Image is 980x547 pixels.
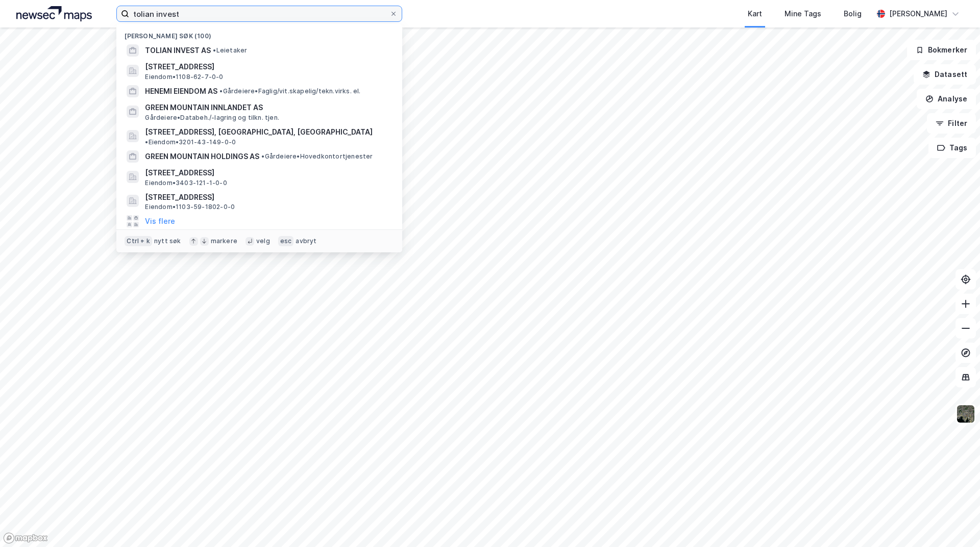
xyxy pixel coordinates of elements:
div: Kontrollprogram for chat [929,498,980,547]
button: Analyse [917,89,976,109]
span: • [213,46,216,54]
div: avbryt [296,237,316,245]
div: Bolig [844,8,862,20]
div: [PERSON_NAME] søk (100) [116,24,402,42]
span: • [261,152,264,160]
span: Leietaker [213,46,247,55]
button: Datasett [914,64,976,85]
span: Gårdeiere • Hovedkontortjenester [261,152,373,161]
div: velg [256,237,270,245]
span: Gårdeiere • Faglig/vit.skapelig/tekn.virks. el. [219,87,360,95]
span: • [219,87,223,95]
span: [STREET_ADDRESS] [145,167,390,179]
span: Eiendom • 3201-43-149-0-0 [145,138,236,146]
div: [PERSON_NAME] [889,8,947,20]
span: GREEN MOUNTAIN HOLDINGS AS [145,150,259,163]
span: Eiendom • 1108-62-7-0-0 [145,73,223,81]
div: markere [211,237,237,245]
a: Mapbox homepage [3,532,48,544]
div: Kart [748,8,762,20]
iframe: Chat Widget [929,498,980,547]
button: Tags [928,138,976,158]
div: Ctrl + k [125,236,152,246]
div: Mine Tags [785,8,821,20]
span: Eiendom • 3403-121-1-0-0 [145,179,227,187]
button: Bokmerker [907,40,976,60]
span: Gårdeiere • Databeh./-lagring og tilkn. tjen. [145,114,279,122]
span: GREEN MOUNTAIN INNLANDET AS [145,101,390,114]
span: • [145,138,148,146]
span: [STREET_ADDRESS] [145,191,390,203]
input: Søk på adresse, matrikkel, gårdeiere, leietakere eller personer [129,6,389,21]
button: Vis flere [145,215,175,227]
img: 9k= [956,404,975,424]
button: Filter [927,113,976,134]
div: nytt søk [154,237,181,245]
img: logo.a4113a55bc3d86da70a041830d287a7e.svg [16,6,92,21]
span: TOLIAN INVEST AS [145,44,211,57]
span: [STREET_ADDRESS], [GEOGRAPHIC_DATA], [GEOGRAPHIC_DATA] [145,126,373,138]
div: esc [278,236,294,246]
span: Eiendom • 1103-59-1802-0-0 [145,203,235,211]
span: HENEMI EIENDOM AS [145,85,217,97]
span: [STREET_ADDRESS] [145,61,390,73]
